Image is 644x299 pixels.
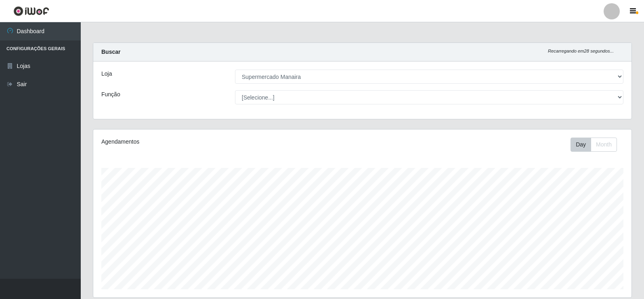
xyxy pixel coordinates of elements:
[571,138,591,152] button: Day
[101,49,120,55] strong: Buscar
[101,70,112,78] label: Loja
[548,49,614,53] i: Recarregando em 28 segundos...
[101,138,312,146] div: Agendamentos
[101,90,120,99] label: Função
[571,138,623,152] div: Toolbar with button groups
[591,138,617,152] button: Month
[13,6,49,16] img: CoreUI Logo
[571,138,617,152] div: First group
